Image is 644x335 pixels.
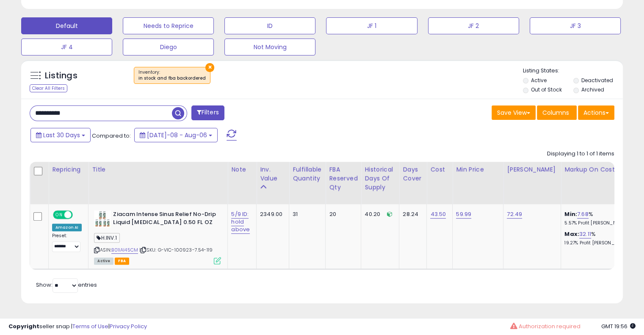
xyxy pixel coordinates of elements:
[110,322,147,330] a: Privacy Policy
[456,165,500,174] div: Min Price
[581,86,604,93] label: Archived
[54,211,64,219] span: ON
[403,165,423,183] div: Days Cover
[564,165,638,174] div: Markup on Cost
[579,230,591,238] a: 32.11
[111,246,138,254] a: B01IAI45CM
[224,39,315,55] button: Not Moving
[530,17,621,34] button: JF 3
[92,165,224,174] div: Title
[231,165,253,174] div: Note
[94,210,111,227] img: 51Rg78Ap0JL._SL40_.jpg
[21,39,112,55] button: JF 4
[36,281,97,289] span: Show: entries
[430,165,449,174] div: Cost
[531,77,547,84] label: Active
[113,210,216,228] b: Ziacam Intense Sinus Relief No-Drip Liquid [MEDICAL_DATA] 0.50 FL OZ
[564,210,577,218] b: Min:
[578,105,614,120] button: Actions
[329,210,354,218] div: 20
[581,77,613,84] label: Deactivated
[260,210,282,218] div: 2349.00
[561,162,641,204] th: The percentage added to the cost of goods (COGS) that forms the calculator for Min & Max prices.
[430,210,446,219] a: 43.50
[21,17,112,34] button: Default
[365,210,392,218] div: 40.20
[92,132,131,140] span: Compared to:
[365,165,395,192] div: Historical Days Of Supply
[52,165,85,174] div: Repricing
[564,230,635,246] div: %
[72,322,108,330] a: Terms of Use
[147,131,207,139] span: [DATE]-08 - Aug-06
[547,150,614,158] div: Displaying 1 to 1 of 1 items
[52,233,82,252] div: Preset:
[456,210,471,219] a: 59.99
[231,210,250,234] a: 5/9 ID: hold above
[134,128,218,142] button: [DATE]-08 - Aug-06
[30,128,91,142] button: Last 30 Days
[531,86,562,93] label: Out of Stock
[72,211,85,219] span: OFF
[507,210,522,219] a: 72.49
[30,84,67,92] div: Clear All Filters
[224,17,315,34] button: ID
[138,69,206,82] span: Inventory :
[43,131,80,139] span: Last 30 Days
[139,246,213,253] span: | SKU: G-VIC-100923-7.54-119
[45,70,77,82] h5: Listings
[564,220,635,226] p: 5.57% Profit [PERSON_NAME]
[577,210,589,219] a: 7.68
[428,17,519,34] button: JF 2
[8,323,147,331] div: seller snap | |
[205,63,214,72] button: ×
[123,17,214,34] button: Needs to Reprice
[191,105,224,120] button: Filters
[564,240,635,246] p: 19.27% Profit [PERSON_NAME]
[403,210,420,218] div: 28.24
[138,75,206,81] div: in stock and fba backordered
[293,210,319,218] div: 31
[94,210,221,263] div: ASIN:
[293,165,322,183] div: Fulfillable Quantity
[507,165,557,174] div: [PERSON_NAME]
[601,322,636,330] span: 2025-09-6 19:56 GMT
[115,257,129,265] span: FBA
[537,105,577,120] button: Columns
[94,233,119,243] span: H.INV.1
[518,322,580,330] span: Authorization required
[564,210,635,226] div: %
[326,17,417,34] button: JF 1
[329,165,357,192] div: FBA Reserved Qty
[564,230,579,238] b: Max:
[260,165,285,183] div: Inv. value
[123,39,214,55] button: Diego
[492,105,536,120] button: Save View
[52,224,82,231] div: Amazon AI
[8,322,39,330] strong: Copyright
[94,257,113,265] span: All listings currently available for purchase on Amazon
[523,67,623,75] p: Listing States:
[542,108,569,117] span: Columns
